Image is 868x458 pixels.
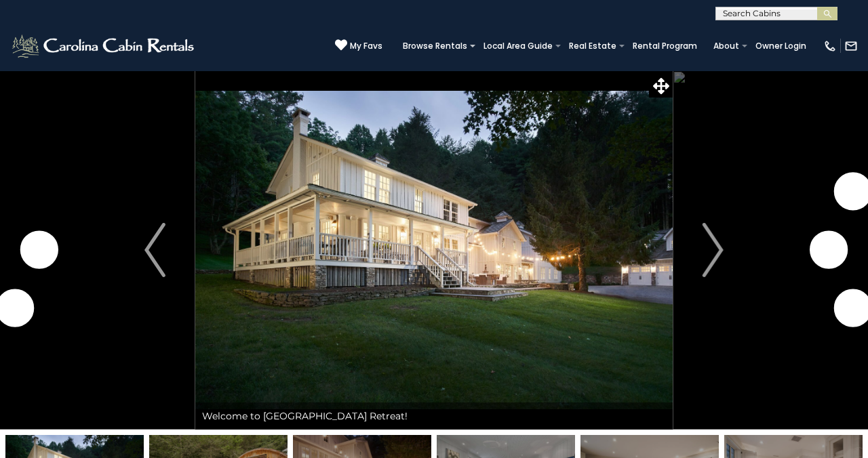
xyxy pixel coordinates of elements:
[823,39,837,53] img: phone-regular-white.png
[703,223,723,277] img: arrow
[195,402,673,430] div: Welcome to [GEOGRAPHIC_DATA] Retreat!
[10,33,198,60] img: White-1-2.png
[335,39,382,53] a: My Favs
[626,37,704,56] a: Rental Program
[707,37,746,56] a: About
[115,70,195,430] button: Previous
[477,37,559,56] a: Local Area Guide
[749,37,813,56] a: Owner Login
[350,40,382,52] span: My Favs
[844,39,858,53] img: mail-regular-white.png
[673,70,753,430] button: Next
[562,37,623,56] a: Real Estate
[144,223,165,277] img: arrow
[396,37,474,56] a: Browse Rentals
